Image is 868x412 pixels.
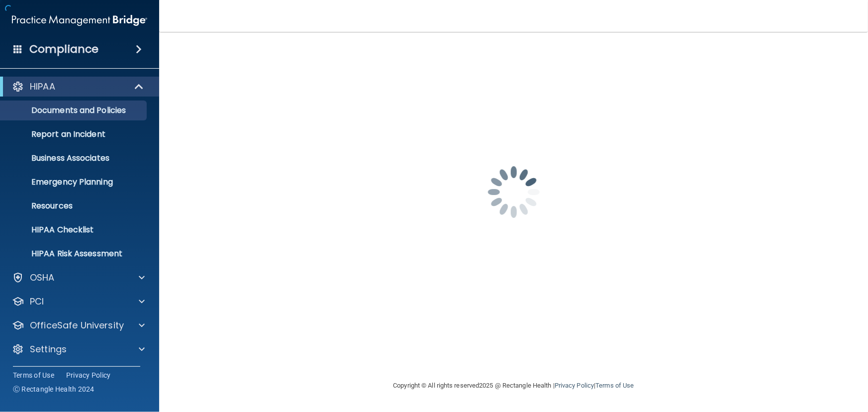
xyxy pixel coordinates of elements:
p: HIPAA Checklist [6,225,142,235]
span: Ⓒ Rectangle Health 2024 [13,384,95,394]
a: OfficeSafe University [12,319,145,331]
p: OSHA [30,272,55,284]
a: OSHA [12,272,145,284]
p: Report an Incident [6,129,142,139]
img: PMB logo [12,10,147,30]
a: Privacy Policy [555,382,594,389]
p: Documents and Policies [6,105,142,115]
p: HIPAA [30,81,55,93]
a: Terms of Use [595,382,634,389]
a: Settings [12,343,145,355]
img: spinner.e123f6fc.gif [464,142,564,242]
a: Privacy Policy [66,370,111,380]
h4: Compliance [29,42,98,56]
p: HIPAA Risk Assessment [6,249,142,259]
a: HIPAA [12,81,144,93]
p: Emergency Planning [6,177,142,187]
p: Settings [30,343,67,355]
div: Copyright © All rights reserved 2025 @ Rectangle Health | | [332,370,695,402]
p: OfficeSafe University [30,319,124,331]
p: Resources [6,201,142,211]
p: PCI [30,296,44,308]
a: Terms of Use [13,370,54,380]
a: PCI [12,296,145,308]
p: Business Associates [6,153,142,163]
